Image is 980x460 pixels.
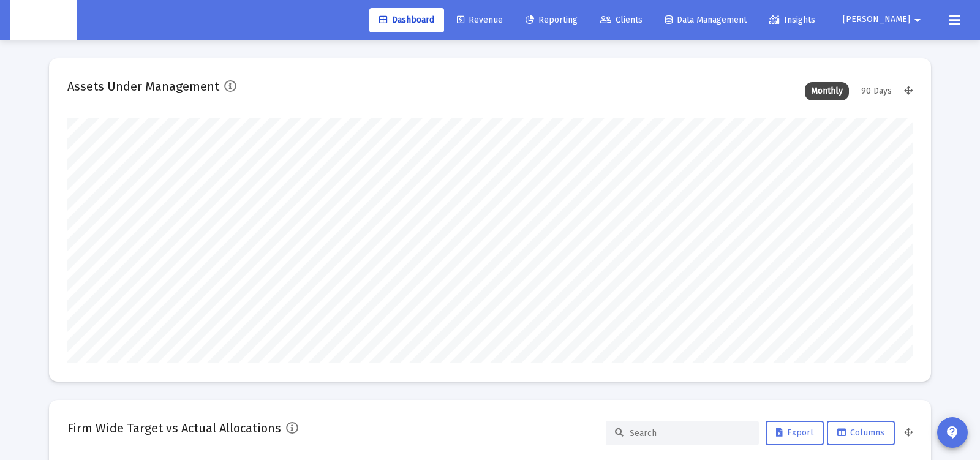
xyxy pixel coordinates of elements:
a: Insights [759,8,825,32]
img: Dashboard [19,8,68,32]
span: [PERSON_NAME] [843,15,910,25]
h2: Firm Wide Target vs Actual Allocations [67,418,281,438]
span: Columns [837,428,884,438]
div: 90 Days [855,82,898,100]
span: Reporting [526,15,578,25]
span: Clients [600,15,643,25]
button: [PERSON_NAME] [828,7,940,32]
span: Dashboard [379,15,434,25]
button: Export [766,421,824,445]
a: Dashboard [369,8,444,32]
span: Export [776,428,813,438]
a: Data Management [655,8,756,32]
span: Revenue [457,15,503,25]
a: Revenue [447,8,513,32]
span: Insights [769,15,815,25]
mat-icon: arrow_drop_down [910,8,925,32]
button: Columns [827,421,895,445]
h2: Assets Under Management [67,77,219,96]
span: Data Management [665,15,747,25]
a: Clients [590,8,652,32]
mat-icon: contact_support [945,425,960,440]
input: Search [630,428,750,439]
div: Monthly [805,82,849,100]
a: Reporting [516,8,587,32]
